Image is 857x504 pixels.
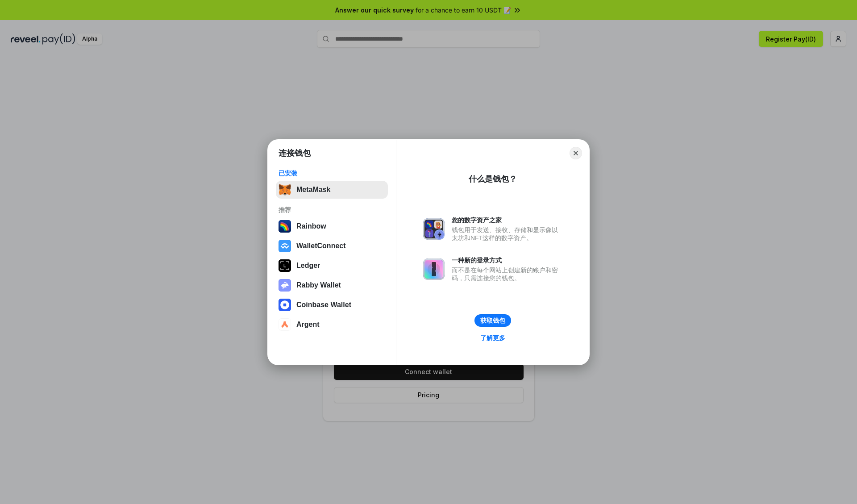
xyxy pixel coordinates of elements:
[279,206,385,214] div: 推荐
[452,226,562,242] div: 钱包用于发送、接收、存储和显示像以太坊和NFT这样的数字资产。
[475,332,511,344] a: 了解更多
[279,169,385,177] div: 已安装
[452,266,562,282] div: 而不是在每个网站上创建新的账户和密码，只需连接您的钱包。
[423,258,445,280] img: svg+xml,%3Csvg%20xmlns%3D%22http%3A%2F%2Fwww.w3.org%2F2000%2Fsvg%22%20fill%3D%22none%22%20viewBox...
[279,299,291,311] img: svg+xml,%3Csvg%20width%3D%2228%22%20height%3D%2228%22%20viewBox%3D%220%200%2028%2028%22%20fill%3D...
[276,296,388,314] button: Coinbase Wallet
[276,257,388,275] button: Ledger
[276,316,388,333] button: Argent
[276,181,388,199] button: MetaMask
[452,256,562,264] div: 一种新的登录方式
[296,321,320,329] div: Argent
[279,240,291,252] img: svg+xml,%3Csvg%20width%3D%2228%22%20height%3D%2228%22%20viewBox%3D%220%200%2028%2028%22%20fill%3D...
[276,276,388,294] button: Rabby Wallet
[276,237,388,255] button: WalletConnect
[480,334,505,342] div: 了解更多
[296,242,346,250] div: WalletConnect
[279,220,291,233] img: svg+xml,%3Csvg%20width%3D%22120%22%20height%3D%22120%22%20viewBox%3D%220%200%20120%20120%22%20fil...
[296,186,330,194] div: MetaMask
[570,147,582,159] button: Close
[276,217,388,235] button: Rainbow
[296,262,320,270] div: Ledger
[469,174,517,184] div: 什么是钱包？
[480,317,505,325] div: 获取钱包
[423,218,445,240] img: svg+xml,%3Csvg%20xmlns%3D%22http%3A%2F%2Fwww.w3.org%2F2000%2Fsvg%22%20fill%3D%22none%22%20viewBox...
[474,314,511,327] button: 获取钱包
[279,279,291,292] img: svg+xml,%3Csvg%20xmlns%3D%22http%3A%2F%2Fwww.w3.org%2F2000%2Fsvg%22%20fill%3D%22none%22%20viewBox...
[279,318,291,331] img: svg+xml,%3Csvg%20width%3D%2228%22%20height%3D%2228%22%20viewBox%3D%220%200%2028%2028%22%20fill%3D...
[279,148,311,158] h1: 连接钱包
[279,259,291,272] img: svg+xml,%3Csvg%20xmlns%3D%22http%3A%2F%2Fwww.w3.org%2F2000%2Fsvg%22%20width%3D%2228%22%20height%3...
[452,216,562,224] div: 您的数字资产之家
[296,281,341,289] div: Rabby Wallet
[296,301,351,309] div: Coinbase Wallet
[296,222,326,230] div: Rainbow
[279,183,291,196] img: svg+xml,%3Csvg%20fill%3D%22none%22%20height%3D%2233%22%20viewBox%3D%220%200%2035%2033%22%20width%...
